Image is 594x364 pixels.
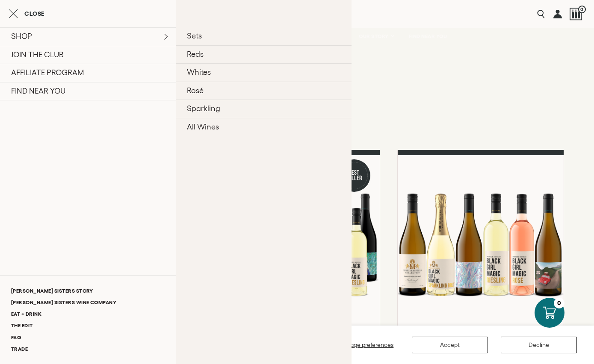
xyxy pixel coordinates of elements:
a: FIND NEAR YOU [403,28,453,45]
span: Close [24,11,44,17]
span: Manage preferences [338,341,393,348]
a: OUR STORY [353,28,399,45]
button: Accept [412,337,488,353]
a: Sparkling [176,100,352,118]
a: All Wines [176,118,352,136]
a: Rosé [176,82,352,100]
a: Sets [176,27,352,45]
a: Whites [176,63,352,82]
button: Close cart [9,9,44,19]
div: 0 [554,298,564,308]
button: Manage preferences [333,337,399,353]
a: Reds [176,45,352,64]
button: Decline [501,337,577,353]
span: OUR STORY [359,33,389,39]
span: 0 [578,6,586,13]
span: FIND NEAR YOU [409,33,447,39]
